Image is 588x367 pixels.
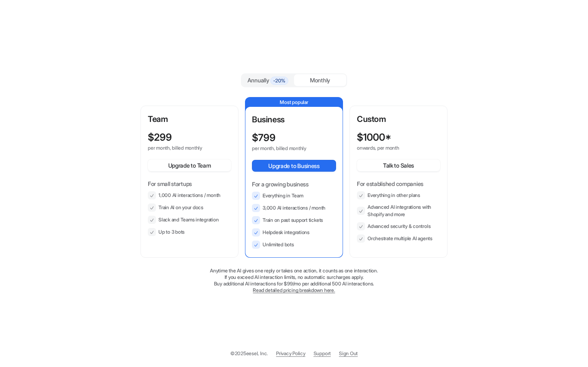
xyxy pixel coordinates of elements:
[245,76,291,85] div: Annually
[252,228,336,237] li: Helpdesk integrations
[148,159,231,171] button: Upgrade to Team
[270,77,288,85] span: -20%
[314,350,331,357] span: Support
[148,216,231,224] li: Slack and Teams integration
[357,132,391,143] p: $ 1000*
[148,145,216,151] p: per month, billed monthly
[252,132,276,144] p: $ 799
[357,222,440,230] li: Advanced security & controls
[252,180,336,188] p: For a growing business
[276,350,305,357] a: Privacy Policy
[357,191,440,199] li: Everything in other plans
[252,160,336,172] button: Upgrade to Business
[357,159,440,171] button: Talk to Sales
[357,113,440,125] p: Custom
[148,113,231,125] p: Team
[148,191,231,199] li: 1,000 AI interactions / month
[253,287,335,293] a: Read detailed pricing breakdown here.
[148,228,231,236] li: Up to 3 bots
[252,241,336,249] li: Unlimited bots
[252,145,321,152] p: per month, billed monthly
[252,216,336,224] li: Train on past support tickets
[140,274,448,281] p: If you exceed AI interaction limits, no automatic surcharges apply.
[245,97,343,107] p: Most popular
[357,234,440,243] li: Orchestrate multiple AI agents
[357,203,440,218] li: Advanced AI integrations with Shopify and more
[140,281,448,287] p: Buy additional AI interactions for $99/mo per additional 500 AI interactions.
[148,179,231,188] p: For small startups
[148,203,231,212] li: Train AI on your docs
[357,145,425,151] p: onwards, per month
[252,192,336,200] li: Everything in Team
[252,113,336,126] p: Business
[339,350,358,357] a: Sign Out
[252,204,336,212] li: 3,000 AI interactions / month
[140,268,448,274] p: Anytime the AI gives one reply or takes one action, it counts as one interaction.
[230,350,268,357] p: © 2025 eesel, Inc.
[148,132,172,143] p: $ 299
[357,179,440,188] p: For established companies
[294,74,346,86] div: Monthly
